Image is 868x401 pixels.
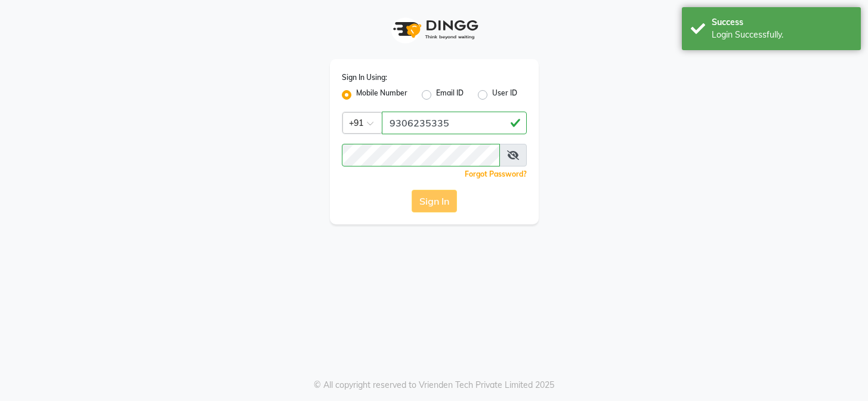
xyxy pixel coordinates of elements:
div: Login Successfully. [712,29,852,41]
input: Username [382,112,527,134]
label: User ID [492,88,517,102]
label: Mobile Number [356,88,407,102]
label: Sign In Using: [342,72,387,83]
img: logo1.svg [387,12,482,47]
div: Success [712,16,852,29]
a: Forgot Password? [465,169,527,178]
input: Username [342,144,500,166]
label: Email ID [436,88,464,102]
